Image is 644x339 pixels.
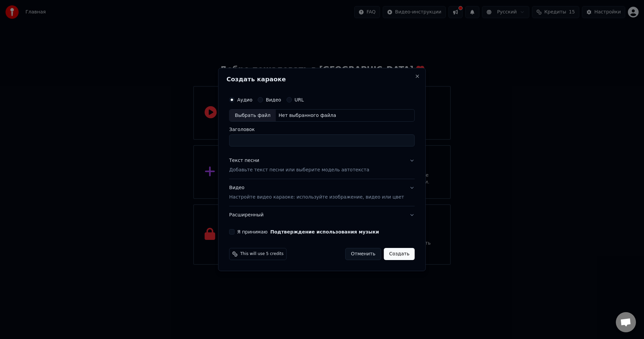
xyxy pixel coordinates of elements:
[384,248,415,260] button: Создать
[345,248,381,260] button: Отменить
[229,167,369,174] p: Добавьте текст песни или выберите модель автотекста
[294,97,304,102] label: URL
[240,251,283,257] span: This will use 5 credits
[229,185,404,201] div: Видео
[229,194,404,201] p: Настройте видео караоке: используйте изображение, видео или цвет
[237,229,379,234] label: Я принимаю
[229,127,415,132] label: Заголовок
[266,97,281,102] label: Видео
[237,97,252,102] label: Аудио
[229,158,259,164] div: Текст песни
[229,206,415,224] button: Расширенный
[229,179,415,206] button: ВидеоНастройте видео караоке: используйте изображение, видео или цвет
[276,112,339,119] div: Нет выбранного файла
[229,152,415,179] button: Текст песниДобавьте текст песни или выберите модель автотекста
[270,229,379,234] button: Я принимаю
[226,76,417,82] h2: Создать караоке
[229,110,276,122] div: Выбрать файл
